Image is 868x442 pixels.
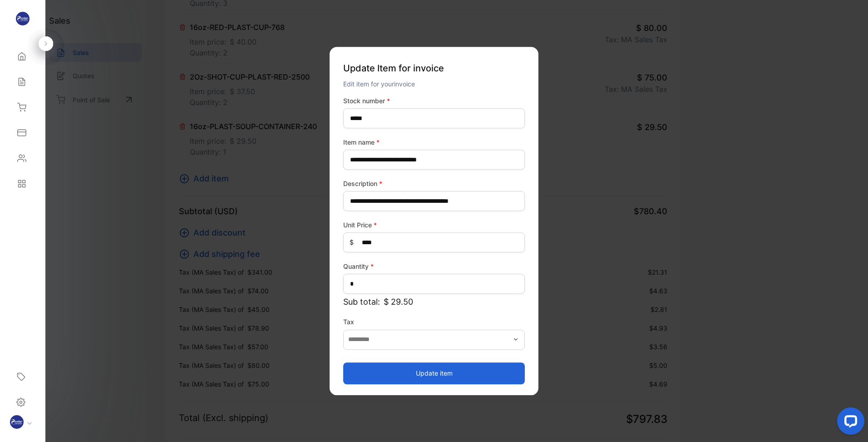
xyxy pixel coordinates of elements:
[343,58,525,79] p: Update Item for invoice
[830,404,868,442] iframe: LiveChat chat widget
[343,296,525,308] p: Sub total:
[350,238,354,247] span: $
[343,220,525,230] label: Unit Price
[343,137,525,147] label: Item name
[16,12,30,25] img: logo
[343,96,525,105] label: Stock number
[343,317,525,326] label: Tax
[384,296,413,308] span: $ 29.50
[10,415,24,429] img: profile
[343,179,525,188] label: Description
[343,261,525,271] label: Quantity
[343,362,525,384] button: Update item
[343,80,415,88] span: Edit item for your invoice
